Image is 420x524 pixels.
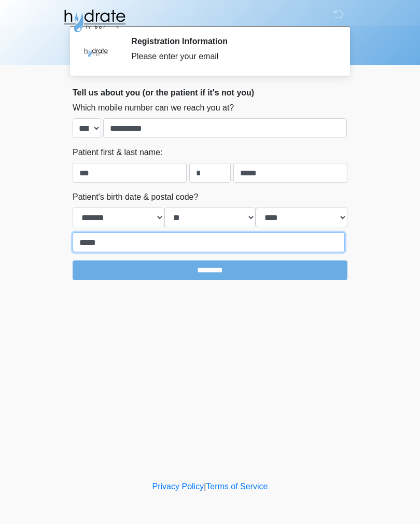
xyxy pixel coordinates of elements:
img: Agent Avatar [80,36,111,67]
h2: Tell us about you (or the patient if it's not you) [73,88,347,98]
a: Privacy Policy [152,482,204,491]
label: Which mobile number can we reach you at? [73,102,234,114]
a: | [204,482,206,491]
div: Please enter your email [131,50,332,63]
img: Hydrate IV Bar - Fort Collins Logo [62,8,127,34]
label: Patient first & last name: [73,146,162,159]
label: Patient's birth date & postal code? [73,191,198,203]
a: Terms of Service [206,482,268,491]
